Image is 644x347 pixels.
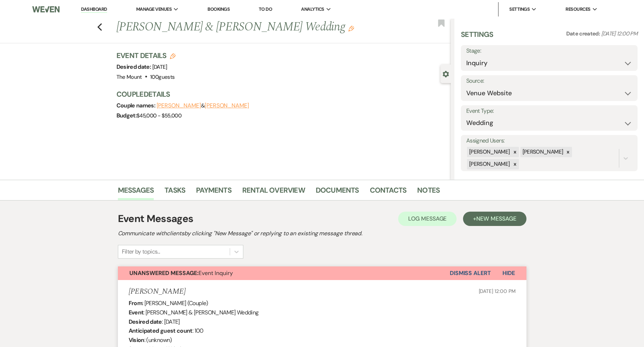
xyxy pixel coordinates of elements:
[116,50,176,61] h3: Event Details
[157,103,201,109] button: [PERSON_NAME]
[566,6,590,13] span: Resources
[116,102,157,109] span: Couple names:
[566,30,601,37] span: Date created:
[118,266,450,280] button: Unanswered Message:Event Inquiry
[316,184,359,200] a: Documents
[463,212,526,226] button: +New Message
[461,29,493,45] h3: Settings
[150,73,175,81] span: 100 guests
[129,299,142,307] b: From
[509,6,530,13] span: Settings
[207,6,230,12] a: Bookings
[137,112,181,119] span: $45,000 - $55,000
[164,184,185,200] a: Tasks
[116,89,444,99] h3: Couple Details
[116,73,142,81] span: The Mount
[129,269,233,277] span: Event Inquiry
[398,212,457,226] button: Log Message
[259,6,272,12] a: To Do
[32,2,59,17] img: Weven Logo
[118,229,526,238] h2: Communicate with clients by clicking "New Message" or replying to an existing message thread.
[301,6,324,13] span: Analytics
[417,184,440,200] a: Notes
[136,6,172,13] span: Manage Venues
[152,63,167,71] span: [DATE]
[348,25,354,32] button: Edit
[408,215,447,222] span: Log Message
[118,184,154,200] a: Messages
[466,76,632,86] label: Source:
[196,184,232,200] a: Payments
[466,106,632,116] label: Event Type:
[116,19,381,36] h1: [PERSON_NAME] & [PERSON_NAME] Wedding
[491,266,526,280] button: Hide
[129,327,192,334] b: Anticipated guest count
[129,336,144,344] b: Vision
[479,288,516,294] span: [DATE] 12:00 PM
[122,247,160,256] div: Filter by topics...
[129,318,162,326] b: Desired date
[450,266,491,280] button: Dismiss Alert
[118,211,194,226] h1: Event Messages
[129,309,144,316] b: Event
[370,184,407,200] a: Contacts
[520,147,564,157] div: [PERSON_NAME]
[601,30,638,37] span: [DATE] 12:00 PM
[81,6,107,13] a: Dashboard
[157,102,249,109] span: &
[466,46,632,56] label: Stage:
[116,63,152,71] span: Desired date:
[242,184,305,200] a: Rental Overview
[443,70,449,77] button: Close lead details
[129,287,186,296] h5: [PERSON_NAME]
[129,269,199,277] strong: Unanswered Message:
[116,112,137,119] span: Budget:
[467,147,511,157] div: [PERSON_NAME]
[466,136,632,146] label: Assigned Users:
[205,103,249,109] button: [PERSON_NAME]
[476,215,516,222] span: New Message
[467,159,511,169] div: [PERSON_NAME]
[502,269,515,277] span: Hide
